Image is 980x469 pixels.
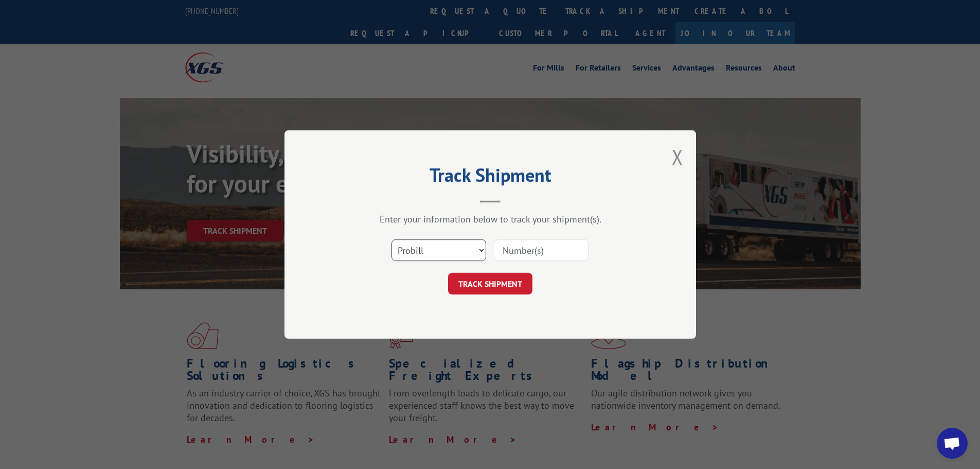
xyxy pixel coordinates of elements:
h2: Track Shipment [336,168,645,187]
input: Number(s) [494,239,589,261]
button: Close modal [672,143,683,170]
div: Enter your information below to track your shipment(s). [336,213,645,225]
button: TRACK SHIPMENT [448,273,532,294]
div: Open chat [937,428,968,459]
